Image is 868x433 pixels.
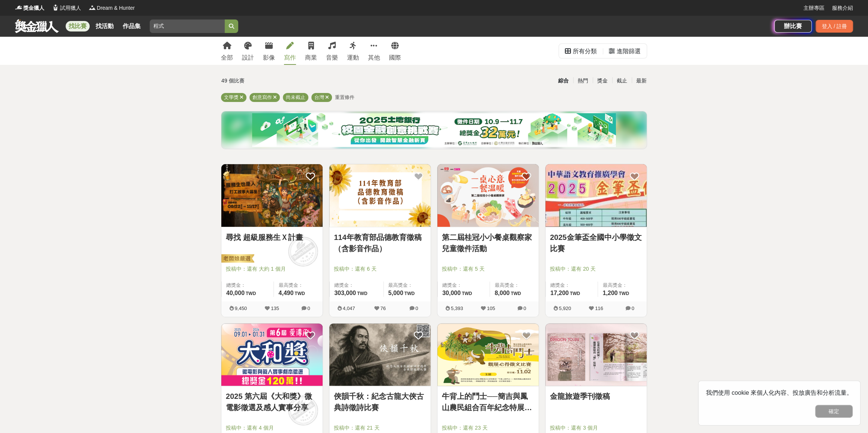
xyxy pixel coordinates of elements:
[93,21,117,31] a: 找活動
[803,4,824,12] a: 主辦專區
[832,4,853,12] a: 服務介紹
[224,94,239,100] span: 文學獎
[305,37,317,65] a: 商業
[246,291,256,296] span: TWD
[595,306,603,311] span: 116
[284,37,296,65] a: 寫作
[617,44,641,59] div: 進階篩選
[221,53,233,62] div: 全部
[388,290,403,296] span: 5,000
[295,291,305,296] span: TWD
[242,53,254,62] div: 設計
[545,164,647,227] a: Cover Image
[593,74,612,87] div: 獎金
[550,265,642,273] span: 投稿中：還有 20 天
[334,265,426,273] span: 投稿中：還有 6 天
[550,424,642,432] span: 投稿中：還有 3 個月
[451,306,463,311] span: 5,393
[815,20,853,33] div: 登入 / 註冊
[221,324,323,386] img: Cover Image
[15,4,23,11] img: Logo
[329,164,431,227] a: Cover Image
[494,290,509,296] span: 8,000
[550,282,593,289] span: 總獎金：
[252,113,616,147] img: de0ec254-a5ce-4606-9358-3f20dd3f7ec9.png
[494,282,534,289] span: 最高獎金：
[437,164,539,227] img: Cover Image
[334,290,356,296] span: 303,000
[706,390,853,396] span: 我們使用 cookie 來個人化內容、投放廣告和分析流量。
[263,37,275,65] a: 影像
[570,291,580,296] span: TWD
[389,53,401,62] div: 國際
[631,306,634,311] span: 0
[220,254,254,264] img: 老闆娘嚴選
[221,164,323,227] img: Cover Image
[550,232,642,254] a: 2025金筆盃全國中小學徵文比賽
[221,74,363,87] div: 49 個比賽
[389,37,401,65] a: 國際
[357,291,367,296] span: TWD
[619,291,629,296] span: TWD
[52,4,59,11] img: Logo
[60,4,81,12] span: 試用獵人
[286,94,305,100] span: 尚未截止
[314,94,324,100] span: 台灣
[602,282,642,289] span: 最高獎金：
[487,306,495,311] span: 105
[284,53,296,62] div: 寫作
[442,424,534,432] span: 投稿中：還有 23 天
[120,21,144,31] a: 作品集
[329,324,431,386] img: Cover Image
[252,94,272,100] span: 創意寫作
[347,37,359,65] a: 運動
[263,53,275,62] div: 影像
[545,324,647,386] img: Cover Image
[442,282,485,289] span: 總獎金：
[550,391,642,402] a: 金龍旅遊季刊徵稿
[307,306,310,311] span: 0
[15,4,44,12] a: Logo獎金獵人
[226,232,318,243] a: 尋找 超級服務生Ｘ計畫
[554,74,573,87] div: 綜合
[347,53,359,62] div: 運動
[221,37,233,65] a: 全部
[573,44,597,59] div: 所有分類
[602,290,617,296] span: 1,200
[573,74,593,87] div: 熱門
[326,53,338,62] div: 音樂
[462,291,472,296] span: TWD
[23,4,44,12] span: 獎金獵人
[66,21,90,31] a: 找比賽
[52,4,81,12] a: Logo試用獵人
[442,232,534,254] a: 第二屆桂冠小小餐桌觀察家兒童徵件活動
[334,424,426,432] span: 投稿中：還有 21 天
[278,290,293,296] span: 4,490
[388,282,426,289] span: 最高獎金：
[523,306,526,311] span: 0
[334,282,379,289] span: 總獎金：
[226,391,318,413] a: 2025 第六屆《大和獎》微電影徵選及感人實事分享
[89,4,96,11] img: Logo
[612,74,632,87] div: 截止
[380,306,386,311] span: 76
[442,391,534,413] a: 牛背上的鬥士──簡吉與鳳山農民組合百年紀念特展觀展心得 徵文比賽
[335,94,354,100] span: 重置條件
[550,290,569,296] span: 17,200
[774,20,812,33] a: 辦比賽
[343,306,355,311] span: 4,047
[815,405,853,418] button: 確定
[242,37,254,65] a: 設計
[368,37,380,65] a: 其他
[511,291,521,296] span: TWD
[442,290,461,296] span: 30,000
[305,53,317,62] div: 商業
[226,290,245,296] span: 40,000
[278,282,318,289] span: 最高獎金：
[437,324,539,386] img: Cover Image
